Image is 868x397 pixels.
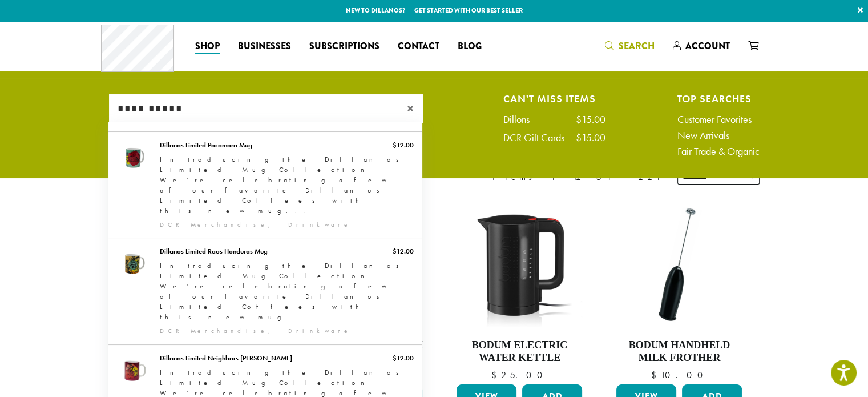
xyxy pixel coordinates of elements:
img: DP3955.01.png [454,199,585,330]
span: Account [685,39,730,53]
div: $15.00 [576,114,605,125]
h4: Bodum Handheld Milk Frother [613,339,745,364]
span: Search [619,39,655,53]
span: Blog [458,39,482,54]
h4: Top Searches [677,94,760,103]
span: Businesses [238,39,291,54]
span: $ [651,369,660,381]
span: Contact [398,39,439,54]
span: Shop [195,39,220,54]
img: DP3927.01-002.png [613,199,745,330]
a: New Arrivals [677,130,760,141]
a: Get started with our best seller [414,6,523,15]
a: Shop [186,37,229,55]
a: Bodum Electric Water Kettle $25.00 [454,199,585,380]
a: Fair Trade & Organic [677,146,760,157]
div: DCR Gift Cards [503,133,576,143]
a: Bodum Handheld Milk Frother $10.00 [613,199,745,380]
span: $ [491,369,501,381]
h4: Can't Miss Items [503,94,605,103]
a: Customer Favorites [677,114,760,125]
div: $15.00 [576,133,605,143]
bdi: 10.00 [651,369,708,381]
h4: Bodum Electric Water Kettle [454,339,585,364]
a: Search [596,37,664,55]
span: × [407,102,423,115]
bdi: 25.00 [491,369,548,381]
span: Subscriptions [309,39,380,54]
div: Dillons [503,114,541,125]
